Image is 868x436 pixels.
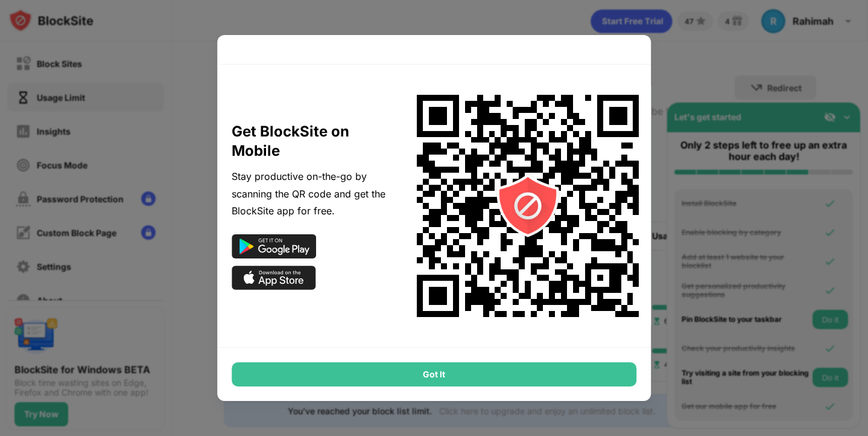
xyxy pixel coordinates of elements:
img: google-play-black.svg [232,234,316,258]
img: app-store-black.svg [232,266,316,290]
img: onboard-omni-qr-code.svg [401,79,654,333]
div: Get BlockSite on Mobile [232,122,391,161]
div: Stay productive on-the-go by scanning the QR code and get the BlockSite app for free. [232,168,391,220]
div: Got It [232,362,637,386]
